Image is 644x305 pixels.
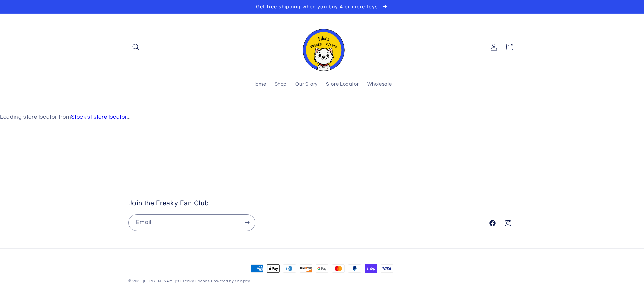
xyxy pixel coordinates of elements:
[363,77,396,92] a: Wholesale
[71,114,127,120] a: Stockist store locator
[128,39,144,55] summary: Search
[211,279,250,283] a: Powered by Shopify
[270,77,291,92] a: Shop
[275,81,287,88] span: Shop
[128,279,210,283] small: © 2025,
[256,4,380,9] span: Get free shipping when you buy 4 or more toys!
[128,199,478,207] h2: Join the Freaky Fan Club
[248,77,270,92] a: Home
[252,81,266,88] span: Home
[322,77,363,92] a: Store Locator
[291,77,322,92] a: Our Story
[239,214,255,231] button: Subscribe
[296,20,348,74] a: Fika's Freaky Friends
[295,81,318,88] span: Our Story
[299,23,345,71] img: Fika's Freaky Friends
[326,81,359,88] span: Store Locator
[143,279,210,283] a: [PERSON_NAME]'s Freaky Friends
[367,81,392,88] span: Wholesale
